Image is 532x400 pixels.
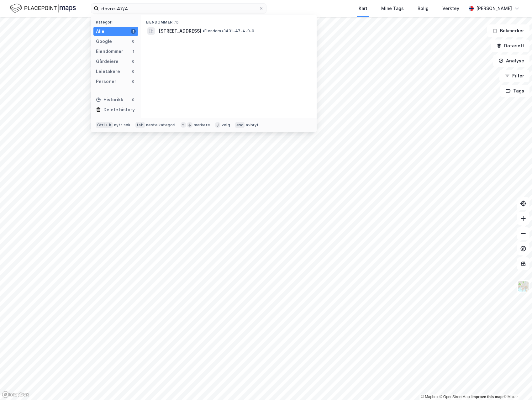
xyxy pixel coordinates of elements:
[103,106,135,113] div: Delete history
[500,85,529,97] button: Tags
[246,123,259,128] div: avbryt
[203,29,204,33] span: •
[235,122,245,128] div: esc
[131,97,136,102] div: 0
[96,28,104,35] div: Alle
[10,3,76,14] img: logo.f888ab2527a4732fd821a326f86c7f29.svg
[501,370,532,400] iframe: Chat Widget
[131,39,136,44] div: 0
[222,123,230,128] div: velg
[141,15,317,26] div: Eiendommer (1)
[96,48,123,55] div: Eiendommer
[99,4,259,13] input: Søk på adresse, matrikkel, gårdeiere, leietakere eller personer
[359,5,367,12] div: Kart
[476,5,512,12] div: [PERSON_NAME]
[2,391,29,398] a: Mapbox homepage
[493,55,529,67] button: Analyse
[194,123,210,128] div: markere
[442,5,459,12] div: Verktøy
[131,59,136,64] div: 0
[131,49,136,54] div: 1
[471,395,503,399] a: Improve this map
[114,123,131,128] div: nytt søk
[96,58,119,65] div: Gårdeiere
[96,68,120,75] div: Leietakere
[96,38,112,45] div: Google
[499,70,529,82] button: Filter
[135,122,145,128] div: tab
[421,395,438,399] a: Mapbox
[146,123,176,128] div: neste kategori
[131,69,136,74] div: 0
[487,24,529,37] button: Bokmerker
[418,5,429,12] div: Bolig
[517,280,529,292] img: Z
[203,29,254,34] span: Eiendom • 3431-47-4-0-0
[96,20,138,24] div: Kategori
[381,5,404,12] div: Mine Tags
[440,395,470,399] a: OpenStreetMap
[96,78,116,85] div: Personer
[131,29,136,34] div: 1
[96,122,113,128] div: Ctrl + k
[96,96,123,103] div: Historikk
[491,39,529,52] button: Datasett
[159,27,201,35] span: [STREET_ADDRESS]
[131,79,136,84] div: 0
